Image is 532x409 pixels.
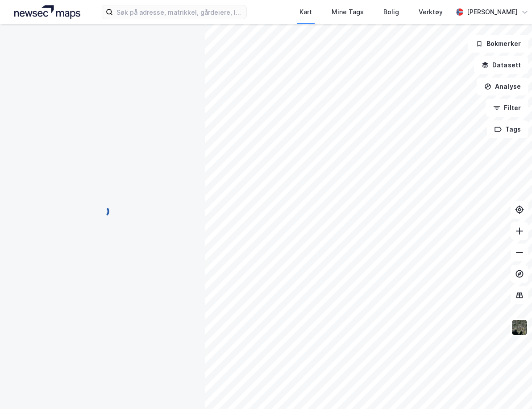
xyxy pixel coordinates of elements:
div: Bolig [383,7,399,17]
div: Kart [299,7,312,17]
img: 9k= [511,319,528,336]
div: [PERSON_NAME] [467,7,518,17]
img: logo.a4113a55bc3d86da70a041830d287a7e.svg [14,5,80,19]
button: Filter [486,99,528,117]
div: Verktøy [419,7,443,17]
iframe: Chat Widget [487,366,532,409]
button: Analyse [477,78,528,95]
button: Tags [487,120,528,138]
div: Mine Tags [332,7,364,17]
button: Bokmerker [468,35,528,53]
input: Søk på adresse, matrikkel, gårdeiere, leietakere eller personer [113,5,246,19]
div: Kontrollprogram for chat [487,366,532,409]
button: Datasett [474,56,528,74]
img: spinner.a6d8c91a73a9ac5275cf975e30b51cfb.svg [96,204,110,219]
